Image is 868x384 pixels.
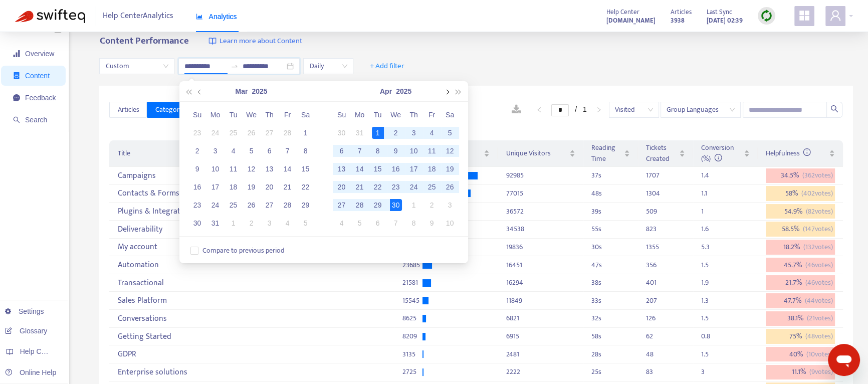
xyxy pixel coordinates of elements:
div: 22 [300,181,312,193]
div: 23 [191,127,203,139]
td: 2025-04-14 [351,160,369,178]
li: Next Page [591,104,607,116]
strong: 3938 [671,15,685,26]
td: 2025-04-02 [387,124,405,142]
td: 2025-04-05 [297,214,315,232]
td: 2025-05-09 [423,214,441,232]
td: 2025-05-01 [405,196,423,214]
span: Title [117,148,378,159]
td: 2025-04-10 [405,142,423,160]
td: 2025-02-28 [279,124,297,142]
div: Campaigns [117,167,386,184]
td: 2025-04-01 [369,124,387,142]
div: 5 [444,127,456,139]
td: 2025-03-23 [188,196,206,214]
div: 21.7 % [766,275,835,290]
a: Glossary [5,327,47,335]
td: 2025-03-18 [225,178,243,196]
div: 58.5 % [766,222,835,237]
div: 55 s [591,224,630,235]
div: 27 [336,199,348,211]
td: 2025-05-05 [351,214,369,232]
span: Unique Visitors [506,148,567,159]
span: Help Center Analytics [103,7,173,26]
div: 401 [646,277,666,288]
div: 1.6 [701,224,721,235]
td: 2025-04-24 [405,178,423,196]
div: 3 [209,145,222,157]
span: appstore [798,10,810,22]
div: 25 [228,199,240,211]
span: Analytics [196,13,237,21]
div: Plugins & Integrations [117,203,386,220]
th: Th [405,106,423,124]
td: 2025-03-31 [351,124,369,142]
div: 54.9 % [766,204,835,219]
span: Conversion (%) [701,142,734,164]
th: Mo [206,106,225,124]
div: 2 [191,145,203,157]
li: Previous Page [531,104,547,116]
div: 24 [408,181,420,193]
div: 4 [426,127,438,139]
td: 2025-05-03 [441,196,459,214]
th: Su [188,106,206,124]
div: 6 [336,145,348,157]
div: 30 [390,199,402,211]
div: 12 [246,163,258,175]
td: 2025-03-05 [243,142,261,160]
span: ( 132 votes) [803,242,833,253]
div: 30 [191,217,203,229]
div: 2 [426,199,438,211]
div: 23 [390,181,402,193]
div: 16451 [506,260,575,271]
img: sync.dc5367851b00ba804db3.png [760,10,773,22]
td: 2025-03-17 [206,178,225,196]
div: 28 [282,199,294,211]
button: Mar [236,81,248,101]
div: 31 [354,127,366,139]
td: 2025-03-10 [206,160,225,178]
span: ( 147 votes) [803,224,833,235]
td: 2025-04-30 [387,196,405,214]
span: user [829,10,841,22]
div: 45.7 % [766,258,835,273]
div: 5 [354,217,366,229]
button: right [591,104,607,116]
img: Swifteq [15,9,85,23]
td: 2025-03-22 [297,178,315,196]
th: Tu [225,106,243,124]
button: Categories [147,102,195,118]
div: 2 [390,127,402,139]
div: 11 [228,163,240,175]
td: 2025-03-27 [261,196,279,214]
div: 9 [191,163,203,175]
button: Apr [380,81,392,101]
div: 48 s [591,188,630,199]
div: 6 [372,217,384,229]
div: 26 [246,199,258,211]
span: / [575,105,577,113]
div: 17 [209,181,222,193]
div: 19836 [506,242,575,253]
td: 2025-03-30 [188,214,206,232]
div: Transactional [117,275,386,291]
span: Group Languages [667,102,735,117]
span: + Add filter [370,60,404,72]
div: 1 [408,199,420,211]
td: 2025-04-12 [441,142,459,160]
span: Feedback [25,94,56,102]
th: Tickets Created [638,140,693,167]
td: 2025-04-03 [261,214,279,232]
span: ( 362 votes) [802,170,833,181]
div: 7 [390,217,402,229]
th: We [243,106,261,124]
div: 356 [646,260,666,271]
td: 2025-04-21 [351,178,369,196]
div: 3 [444,199,456,211]
div: Deliverability [117,221,386,238]
td: 2025-03-16 [188,178,206,196]
td: 2025-04-04 [279,214,297,232]
th: Fr [279,106,297,124]
td: 2025-03-25 [225,196,243,214]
